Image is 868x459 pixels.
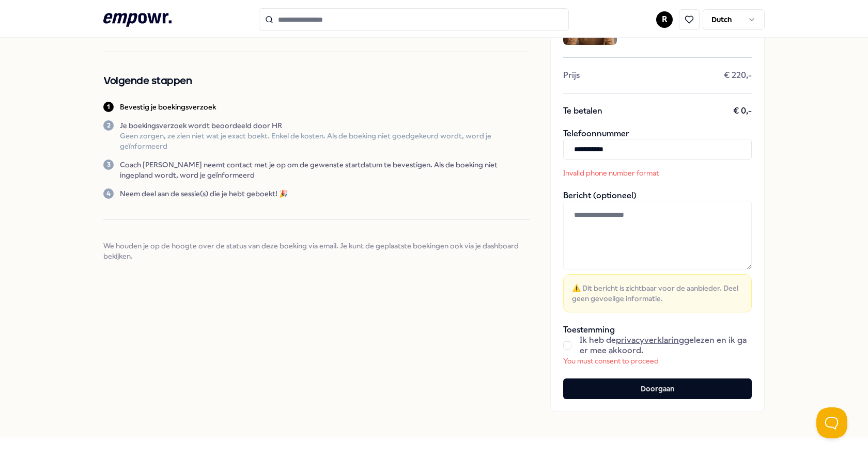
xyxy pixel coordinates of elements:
input: Search for products, categories or subcategories [259,8,569,31]
p: Neem deel aan de sessie(s) die je hebt geboekt! 🎉 [120,188,288,199]
div: Bericht (optioneel) [563,191,752,312]
div: 1 [103,102,114,112]
p: Invalid phone number format [563,168,703,178]
span: ⚠️ Dit bericht is zichtbaar voor de aanbieder. Deel geen gevoelige informatie. [572,283,743,304]
span: € 0,- [733,106,752,116]
span: € 220,- [724,70,752,81]
a: privacyverklaring [616,335,684,345]
p: Coach [PERSON_NAME] neemt contact met je op om de gewenste startdatum te bevestigen. Als de boeki... [120,160,530,180]
button: R [656,11,673,28]
h2: Volgende stappen [103,73,530,89]
div: Telefoonnummer [563,129,752,178]
div: 2 [103,120,114,131]
span: Prijs [563,70,580,81]
p: Je boekingsverzoek wordt beoordeeld door HR [120,120,530,131]
p: You must consent to proceed [563,356,752,366]
div: Toestemming [563,325,752,366]
span: Ik heb de gelezen en ik ga er mee akkoord. [580,335,752,356]
p: Geen zorgen, ze zien niet wat je exact boekt. Enkel de kosten. Als de boeking niet goedgekeurd wo... [120,131,530,151]
p: Bevestig je boekingsverzoek [120,102,216,112]
button: Doorgaan [563,378,752,399]
span: We houden je op de hoogte over de status van deze boeking via email. Je kunt de geplaatste boekin... [103,241,530,261]
div: 4 [103,188,114,199]
span: Te betalen [563,106,602,116]
div: 3 [103,160,114,170]
iframe: Help Scout Beacon - Open [816,407,847,438]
